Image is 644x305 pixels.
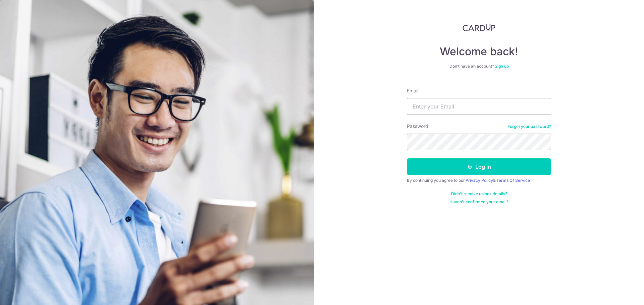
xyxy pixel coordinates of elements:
[407,158,551,175] button: Log in
[463,23,495,31] img: CardUp Logo
[407,64,551,69] div: Don’t have an account?
[451,191,507,197] a: Didn't receive unlock details?
[449,199,508,205] a: Haven't confirmed your email?
[495,64,509,69] a: Sign up
[407,87,418,94] label: Email
[466,178,493,183] a: Privacy Policy
[496,178,530,183] a: Terms Of Service
[407,123,428,130] label: Password
[507,124,551,129] a: Forgot your password?
[407,178,551,183] div: By continuing you agree to our &
[407,98,551,115] input: Enter your Email
[407,45,551,58] h4: Welcome back!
